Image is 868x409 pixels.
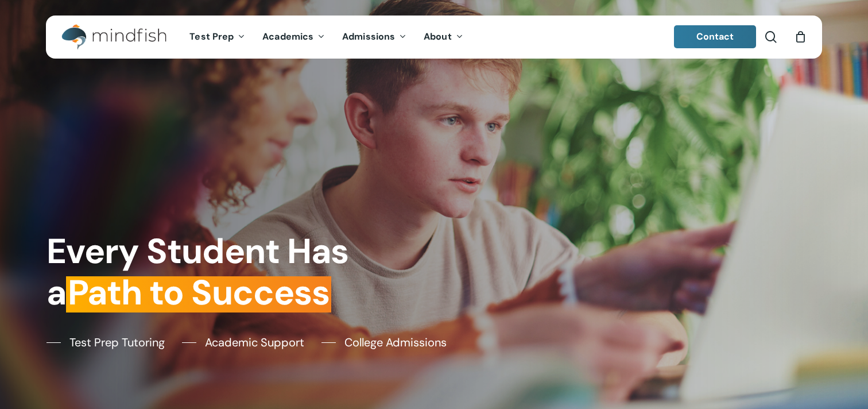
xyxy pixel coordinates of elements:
[415,32,472,42] a: About
[66,270,331,315] em: Path to Success
[182,334,304,351] a: Academic Support
[46,231,427,314] h1: Every Student Has a
[181,32,254,42] a: Test Prep
[254,32,334,42] a: Academics
[46,16,822,59] header: Main Menu
[344,334,447,351] span: College Admissions
[189,30,234,43] span: Test Prep
[794,30,807,43] a: Cart
[262,30,313,43] span: Academics
[342,30,395,43] span: Admissions
[205,334,304,351] span: Academic Support
[696,30,734,43] span: Contact
[46,334,165,351] a: Test Prep Tutoring
[69,334,165,351] span: Test Prep Tutoring
[321,334,447,351] a: College Admissions
[424,30,452,43] span: About
[181,16,471,59] nav: Main Menu
[334,32,415,42] a: Admissions
[674,25,757,48] a: Contact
